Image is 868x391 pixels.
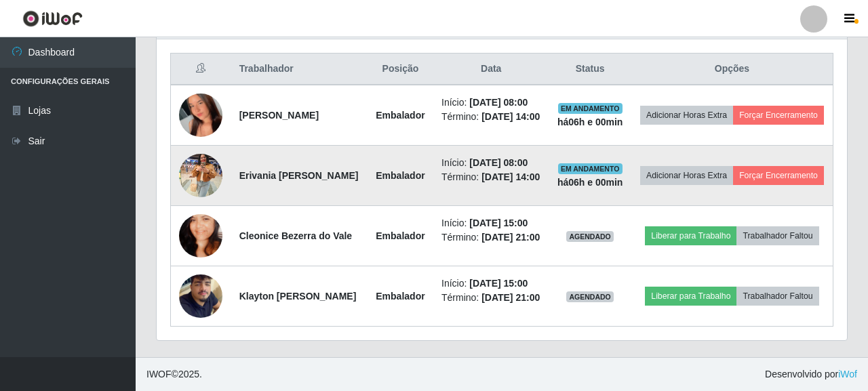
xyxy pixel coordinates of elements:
li: Término: [441,110,540,124]
button: Adicionar Horas Extra [640,106,733,125]
li: Início: [441,156,540,170]
button: Forçar Encerramento [733,166,824,185]
li: Término: [441,291,540,305]
time: [DATE] 15:00 [469,218,528,228]
time: [DATE] 21:00 [481,292,540,303]
strong: Erivania [PERSON_NAME] [239,170,359,181]
li: Início: [441,96,540,110]
span: © 2025 . [146,367,202,382]
span: Desenvolvido por [765,367,857,382]
li: Início: [441,276,540,291]
li: Término: [441,170,540,184]
img: 1756303335716.jpeg [179,67,222,164]
button: Forçar Encerramento [733,106,824,125]
strong: há 06 h e 00 min [557,117,623,127]
strong: Klayton [PERSON_NAME] [239,291,357,302]
strong: há 06 h e 00 min [557,177,623,188]
img: 1752843013867.jpeg [179,258,222,335]
img: 1620185251285.jpeg [179,197,222,274]
img: 1756522276580.jpeg [179,146,222,204]
span: AGENDADO [566,291,614,302]
li: Término: [441,230,540,245]
th: Opções [631,54,833,85]
th: Status [549,54,631,85]
strong: Cleonice Bezerra do Vale [239,230,353,241]
strong: Embalador [376,110,425,121]
th: Posição [368,54,433,85]
button: Trabalhador Faltou [736,226,818,245]
strong: Embalador [376,170,425,181]
span: EM ANDAMENTO [558,163,623,174]
strong: [PERSON_NAME] [239,110,319,121]
strong: Embalador [376,291,425,302]
time: [DATE] 15:00 [469,278,528,289]
time: [DATE] 14:00 [481,111,540,122]
button: Liberar para Trabalho [645,226,736,245]
button: Adicionar Horas Extra [640,166,733,185]
li: Início: [441,216,540,230]
a: iWof [838,369,857,379]
span: EM ANDAMENTO [558,103,623,114]
span: AGENDADO [566,231,614,242]
time: [DATE] 21:00 [481,232,540,243]
strong: Embalador [376,230,425,241]
span: IWOF [146,369,172,379]
button: Trabalhador Faltou [736,287,818,306]
button: Liberar para Trabalho [645,287,736,306]
th: Trabalhador [231,54,368,85]
img: CoreUI Logo [22,10,83,27]
time: [DATE] 14:00 [481,171,540,182]
th: Data [433,54,549,85]
time: [DATE] 08:00 [469,97,528,108]
time: [DATE] 08:00 [469,157,528,168]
